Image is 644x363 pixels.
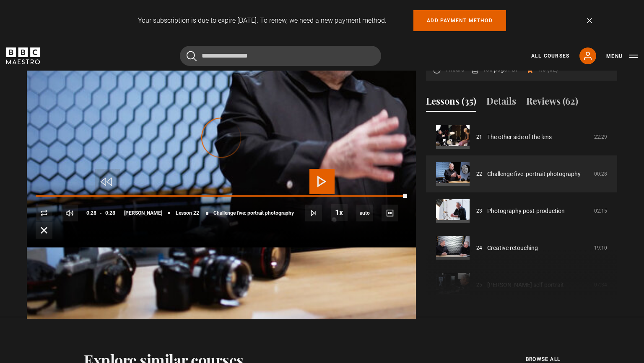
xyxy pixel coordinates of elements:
[526,94,578,112] button: Reviews (62)
[487,170,581,179] a: Challenge five: portrait photography
[356,205,373,221] span: auto
[382,205,398,221] button: Captions
[356,205,373,221] div: Current quality: 720p
[100,210,102,216] span: -
[213,210,294,216] span: Challenge five: portrait photography
[105,205,115,221] span: 0:28
[138,16,387,26] p: Your subscription is due to expire [DATE]. To renew, we need a new payment method.
[426,94,476,112] button: Lessons (35)
[36,205,52,221] button: Replay
[487,244,538,253] a: Creative retouching
[331,204,348,221] button: Playback Rate
[61,205,78,221] button: Mute
[176,210,199,216] span: Lesson 22
[487,133,552,142] a: The other side of the lens
[36,195,407,197] div: Progress Bar
[180,46,381,66] input: Search
[86,205,96,221] span: 0:28
[531,52,569,60] a: All Courses
[606,52,638,60] button: Toggle navigation
[27,28,416,247] video-js: Video Player
[6,47,40,64] svg: BBC Maestro
[486,94,516,112] button: Details
[305,205,322,221] button: Next Lesson
[487,207,565,216] a: Photography post-production
[413,10,506,31] a: Add payment method
[187,51,197,61] button: Submit the search query
[36,222,52,239] button: Fullscreen
[124,210,162,216] span: [PERSON_NAME]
